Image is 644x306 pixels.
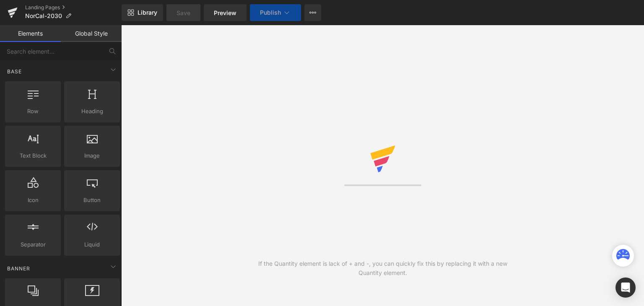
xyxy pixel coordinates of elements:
button: Publish [250,4,301,21]
span: Row [8,107,58,116]
span: Icon [8,196,58,205]
a: New Library [122,4,163,21]
span: Preview [214,8,236,17]
span: Banner [6,265,31,272]
button: More [304,4,321,21]
span: Text Block [8,151,58,160]
a: Global Style [61,25,122,42]
span: Save [177,8,190,17]
span: Publish [260,9,281,16]
a: Landing Pages [25,4,122,11]
span: Library [138,9,157,16]
span: Separator [8,240,58,249]
div: If the Quantity element is lack of + and -, you can quickly fix this by replacing it with a new Q... [252,259,514,277]
span: Base [6,67,23,75]
a: Preview [204,4,247,21]
span: Liquid [67,240,117,249]
div: Open Intercom Messenger [615,277,636,298]
span: Image [67,151,117,160]
span: Button [67,196,117,205]
span: Heading [67,107,117,116]
span: NorCal-2030 [25,13,62,19]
